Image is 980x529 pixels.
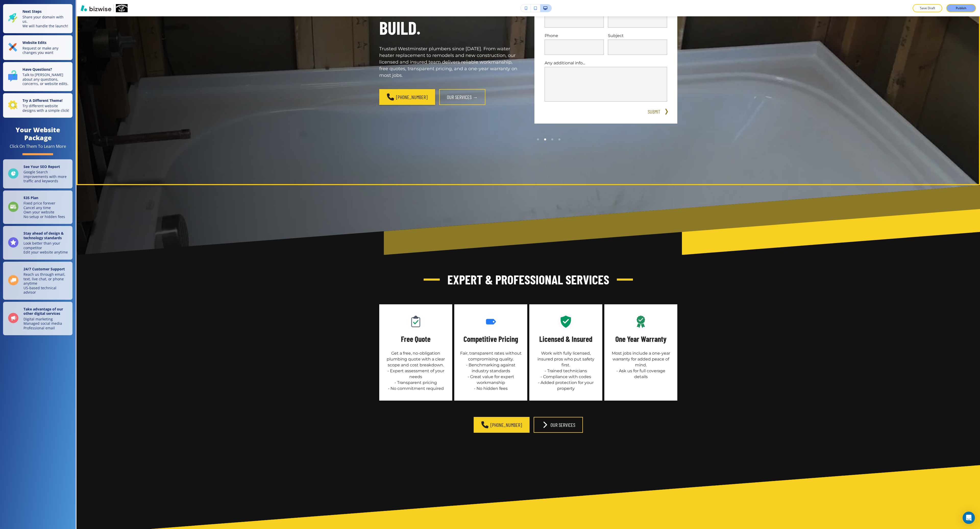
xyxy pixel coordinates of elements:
[534,350,597,391] p: Work with fully licensed, insured pros who put safety first. - Trained technicians - Compliance w...
[608,33,667,39] p: Subject
[22,73,69,86] p: Talk to [PERSON_NAME] about any questions, concerns, or website edits.
[3,190,72,224] a: $35 PlanFixed price foreverCancel any timeOwn your websiteNo setup or hidden fees
[956,6,966,10] p: Publish
[615,334,667,344] h5: One Year Warranty
[22,46,69,55] p: Request or make any changes you want
[23,164,60,169] strong: See Your SEO Report
[3,35,72,60] button: Website EditsRequest or make any changes you want
[23,195,38,200] strong: $ 35 Plan
[23,241,69,255] p: Look better than your competitor Edit your website anytime
[81,5,111,11] img: Bizwise Logo
[474,417,530,433] a: [PHONE_NUMBER]
[408,314,424,330] img: Free Quote
[545,60,667,66] p: Any additional info...
[3,126,72,142] h4: Your Website Package
[23,272,69,295] p: Reach us through email, text, live chat, or phone anytime US-based technical advisor
[459,350,522,391] p: Fair, transparent rates without compromising quality. - Benchmarking against industry standards -...
[483,314,499,330] img: Competitive Pricing
[22,9,42,14] strong: Next Steps
[116,4,128,12] img: Your Logo
[22,40,46,45] strong: Website Edits
[23,170,69,183] p: Google Search improvements with more traffic and keywords
[633,314,649,330] img: One Year Warranty
[23,201,65,219] p: Fixed price forever Cancel any time Own your website No setup or hidden fees
[22,67,52,72] strong: Have Questions?
[439,89,485,105] button: Our Services →
[23,317,69,330] p: Digital marketing Managed social media Professional email
[447,271,609,288] h3: Expert & Professional Services
[22,15,69,28] p: Share your domain with us. We will handle the launch!
[3,93,72,118] button: Try A Different Theme!Try different website designs with a simple click!
[401,334,431,344] h5: Free Quote
[379,89,435,105] a: [PHONE_NUMBER]
[545,33,604,39] p: Phone
[3,159,72,188] a: See Your SEO ReportGoogle Search improvements with more traffic and keywords
[558,314,574,330] img: Licensed & Insured
[3,302,72,335] a: Take advantage of our other digital servicesDigital marketingManaged social mediaProfessional email
[919,6,936,10] p: Save Draft
[3,226,72,260] a: Stay ahead of design & technology standardsLook better than your competitorEdit your website anytime
[3,4,72,33] button: Next StepsShare your domain with us.We will handle the launch!
[23,267,65,271] strong: 24/7 Customer Support
[379,46,522,79] p: Trusted Westminster plumbers since [DATE]. From water heater replacement to remodels and new cons...
[946,4,976,12] button: Publish
[3,262,72,300] a: 24/7 Customer SupportReach us through email, text, live chat, or phone anytimeUS-based technical ...
[646,108,662,115] button: SUBMIT
[23,307,63,316] strong: Take advantage of our other digital services
[913,4,942,12] button: Save Draft
[963,512,975,524] div: Open Intercom Messenger
[609,350,672,380] p: Most jobs include a one‑year warranty for added peace of mind. - Ask us for full coverage details
[3,62,72,91] button: Have Questions?Talk to [PERSON_NAME] about any questions, concerns, or website edits.
[534,417,583,433] button: Our Services
[23,231,64,240] strong: Stay ahead of design & technology standards
[10,144,66,149] div: Click On Them To Learn More
[22,98,63,103] strong: Try A Different Theme!
[384,350,447,391] p: Get a free, no‑obligation plumbing quote with a clear scope and cost breakdown. - Expert assessme...
[22,104,69,113] p: Try different website designs with a simple click!
[463,334,518,344] h5: Competitive Pricing
[539,334,592,344] h5: Licensed & Insured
